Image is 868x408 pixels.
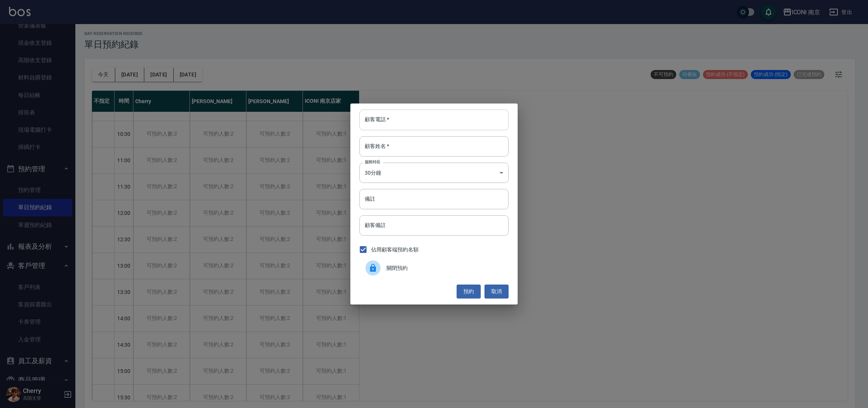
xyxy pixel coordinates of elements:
button: 取消 [484,285,509,298]
button: 預約 [457,285,481,298]
label: 服務時長 [365,159,381,165]
span: 關閉預約 [387,264,503,272]
div: 30分鐘 [359,163,509,183]
span: 佔用顧客端預約名額 [371,246,419,254]
div: 關閉預約 [359,257,509,279]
